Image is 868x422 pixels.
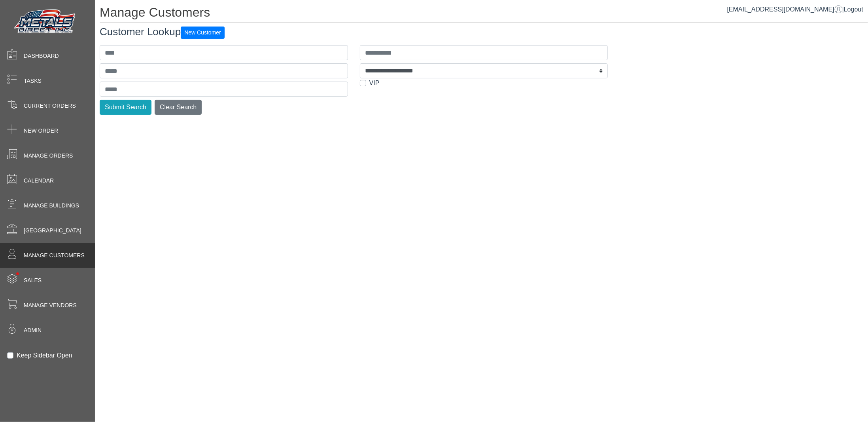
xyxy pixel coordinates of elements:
[24,127,58,135] span: New Order
[100,100,151,115] button: Submit Search
[24,77,42,85] span: Tasks
[24,301,77,310] span: Manage Vendors
[24,251,85,260] span: Manage Customers
[24,177,54,185] span: Calendar
[727,6,842,13] a: [EMAIL_ADDRESS][DOMAIN_NAME]
[24,326,42,335] span: Admin
[727,5,863,14] div: |
[17,351,72,360] label: Keep Sidebar Open
[12,7,79,36] img: Metals Direct Inc Logo
[181,26,225,38] a: New Customer
[24,102,76,110] span: Current Orders
[8,261,28,287] span: •
[24,201,79,210] span: Manage Buildings
[155,100,202,115] button: Clear Search
[100,26,868,39] h3: Customer Lookup
[24,226,81,235] span: [GEOGRAPHIC_DATA]
[181,27,225,39] button: New Customer
[24,276,42,285] span: Sales
[24,152,73,160] span: Manage Orders
[844,6,863,13] span: Logout
[369,78,380,88] label: VIP
[100,5,868,23] h1: Manage Customers
[24,52,59,60] span: Dashboard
